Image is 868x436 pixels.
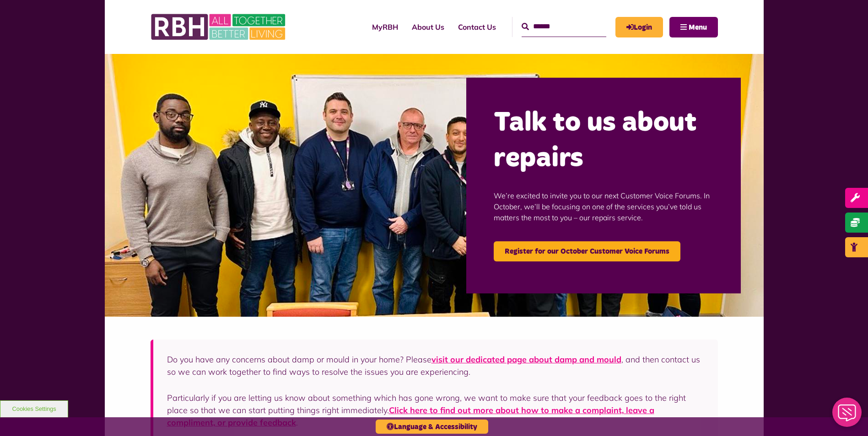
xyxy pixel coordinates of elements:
h2: Talk to us about repairs [494,105,713,176]
input: Search [522,17,606,37]
a: Register for our October Customer Voice Forums - open in a new tab [494,241,680,261]
a: visit our dedicated page about damp and mould [431,354,621,365]
p: Do you have any concerns about damp or mould in your home? Please , and then contact us so we can... [167,353,704,378]
span: Menu [689,24,707,31]
a: MyRBH [615,17,663,37]
a: Contact Us [451,15,503,39]
p: We’re excited to invite you to our next Customer Voice Forums. In October, we’ll be focusing on o... [494,176,713,237]
img: Group photo of customers and colleagues at the Lighthouse Project [105,54,764,317]
iframe: Netcall Web Assistant for live chat [827,395,868,436]
a: Click here to find out more about how to make a complaint, leave a compliment, or provide feedback [167,405,654,428]
a: About Us [405,15,451,39]
p: Particularly if you are letting us know about something which has gone wrong, we want to make sur... [167,392,704,429]
img: RBH [151,9,288,45]
button: Navigation [669,17,718,37]
a: MyRBH [365,15,405,39]
button: Language & Accessibility [376,420,488,434]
